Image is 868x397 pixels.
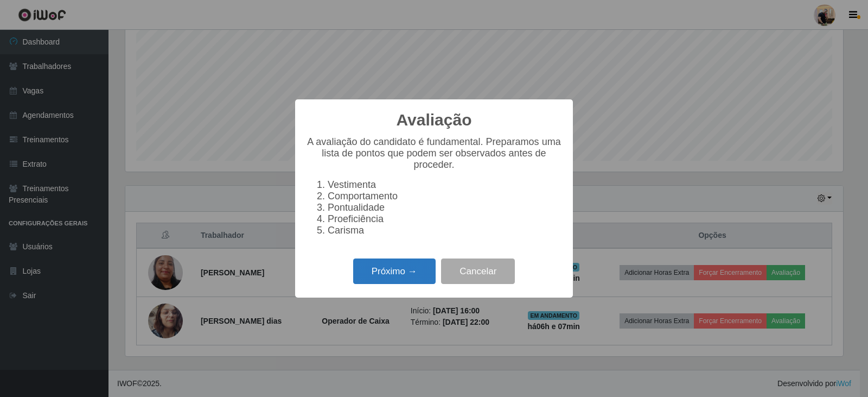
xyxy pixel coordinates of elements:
[328,213,562,225] li: Proeficiência
[328,179,562,191] li: Vestimenta
[328,225,562,236] li: Carisma
[328,191,562,202] li: Comportamento
[353,259,436,284] button: Próximo →
[328,202,562,213] li: Pontualidade
[306,136,562,171] p: A avaliação do candidato é fundamental. Preparamos uma lista de pontos que podem ser observados a...
[441,259,515,284] button: Cancelar
[397,110,472,130] h2: Avaliação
